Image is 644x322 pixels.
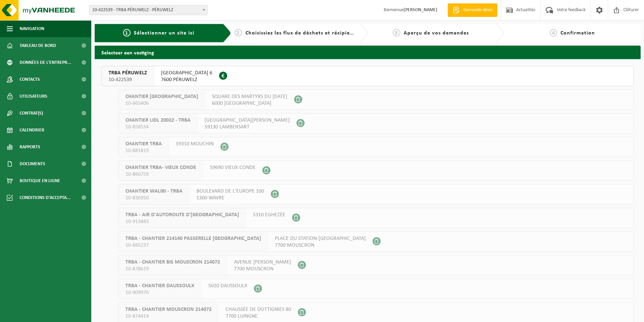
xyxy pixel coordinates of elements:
[125,266,220,272] span: 10-878619
[20,122,44,139] span: Calendrier
[560,30,595,36] span: Confirmation
[95,46,641,59] h2: Selecteer een vestiging
[20,88,47,105] span: Utilisateurs
[205,124,290,130] span: 59130 LAMBERSART
[208,282,247,289] span: 5020 DAUSSOULX
[161,76,212,83] span: 7600 PÉRUWELZ
[125,282,194,289] span: TRBA - CHANTIER DAUSSOULX
[245,30,358,36] span: Choisissiez les flux de déchets et récipients
[123,29,130,36] span: 1
[404,30,469,36] span: Aperçu de vos demandes
[125,100,198,107] span: 10-865406
[20,155,45,172] span: Documents
[212,93,287,100] span: SQUARE DES MARTYRS DU [DATE]
[125,188,183,195] span: CHANTIER WALIBI - TRBA
[196,195,264,201] span: 1300 WAVRE
[101,66,634,86] button: TRBA PÉRUWELZ 10-422539 [GEOGRAPHIC_DATA] 67600 PÉRUWELZ
[225,313,291,320] span: 7700 LUINGNE
[109,70,147,76] span: TRBA PÉRUWELZ
[125,306,212,313] span: TRBA - CHANTIER MOUSCRON 214072
[448,3,497,17] a: Demande devis
[89,5,208,15] span: 10-422539 - TRBA PÉRUWELZ - PÉRUWELZ
[225,306,291,313] span: CHAUSSÉE DE DOTTIGNIES 80
[20,189,71,206] span: Conditions d'accepta...
[125,242,261,249] span: 10-885237
[161,70,212,76] span: [GEOGRAPHIC_DATA] 6
[235,29,242,36] span: 2
[90,5,207,15] span: 10-422539 - TRBA PÉRUWELZ - PÉRUWELZ
[125,124,191,130] span: 10-858534
[393,29,400,36] span: 3
[125,171,196,178] span: 10-866759
[176,141,214,147] span: 59310 MOUCHIN
[20,105,43,122] span: Contrat(s)
[253,212,285,218] span: 5310 EGHEZÉE
[125,235,261,242] span: TRBA - CHANTIER 214140 PASSERELLE [GEOGRAPHIC_DATA]
[234,266,291,272] span: 7700 MOUSCRON
[125,141,162,147] span: CHANTIER TRBA
[275,235,366,242] span: PLACE DU STATION-[GEOGRAPHIC_DATA]
[125,289,194,296] span: 10-909976
[109,76,147,83] span: 10-422539
[20,54,71,71] span: Données de l'entrepr...
[20,71,40,88] span: Contacts
[20,20,44,37] span: Navigation
[20,172,60,189] span: Boutique en ligne
[125,164,196,171] span: CHANTIER TRBA- VIEUX CONDE
[134,30,194,36] span: Sélectionner un site ici
[125,212,239,218] span: TRBA - AIR D'AUTOROUTE D'[GEOGRAPHIC_DATA]
[210,164,256,171] span: 59690 VIEUX CONDE
[461,7,494,14] span: Demande devis
[125,259,220,266] span: TRBA - CHANTIER BIS MOUSCRON 214072
[550,29,557,36] span: 4
[404,7,437,13] strong: [PERSON_NAME]
[20,37,56,54] span: Tableau de bord
[125,147,162,154] span: 10-881819
[212,100,287,107] span: 6000 [GEOGRAPHIC_DATA]
[125,313,212,320] span: 10-874414
[125,93,198,100] span: CHANTIER [GEOGRAPHIC_DATA]
[205,117,290,124] span: [GEOGRAPHIC_DATA][PERSON_NAME]
[20,139,40,155] span: Rapports
[196,188,264,195] span: BOULEVARD DE L'EUROPE 100
[125,218,239,225] span: 10-913883
[234,259,291,266] span: AVENUE [PERSON_NAME]
[125,117,191,124] span: CHANTIER LIDL 20022 - TRBA
[125,195,183,201] span: 10-836950
[275,242,366,249] span: 7700 MOUSCRON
